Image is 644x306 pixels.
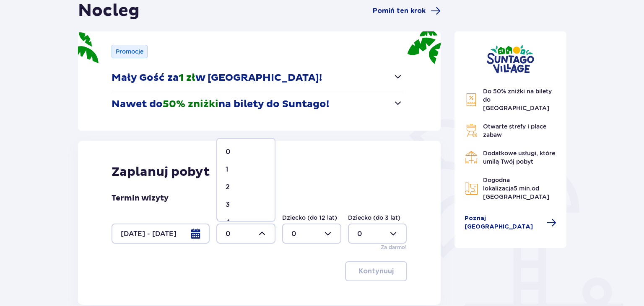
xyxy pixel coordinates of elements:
p: Promocje [116,47,143,56]
span: 1 zł [179,72,195,84]
p: 2 [226,183,230,192]
p: Zaplanuj pobyt [112,164,210,180]
p: Mały Gość za w [GEOGRAPHIC_DATA]! [112,72,322,84]
span: Dogodna lokalizacja od [GEOGRAPHIC_DATA] [483,177,549,200]
p: Kontynuuj [358,267,394,276]
p: Nawet do na bilety do Suntago! [112,98,329,111]
h1: Nocleg [78,0,140,21]
p: 1 [226,165,228,174]
img: Grill Icon [465,124,478,137]
p: Za darmo! [381,244,407,251]
a: Poznaj [GEOGRAPHIC_DATA] [465,214,557,231]
img: Suntago Village [486,45,534,74]
button: Kontynuuj [345,261,407,281]
img: Restaurant Icon [465,151,478,164]
label: Dziecko (do 12 lat) [282,213,337,222]
span: Poznaj [GEOGRAPHIC_DATA] [465,214,542,231]
p: Termin wizyty [112,193,169,203]
button: Nawet do50% zniżkina bilety do Suntago! [112,91,403,117]
button: Mały Gość za1 złw [GEOGRAPHIC_DATA]! [112,65,403,91]
span: Dodatkowe usługi, które umilą Twój pobyt [483,150,555,165]
span: Otwarte strefy i place zabaw [483,123,546,138]
span: Do 50% zniżki na bilety do [GEOGRAPHIC_DATA] [483,88,552,111]
img: Discount Icon [465,93,478,107]
span: Pomiń ten krok [373,6,426,15]
a: Pomiń ten krok [373,6,441,16]
p: 0 [226,147,231,157]
span: 5 min. [514,185,532,192]
p: 3 [226,200,230,209]
p: 4 [226,218,230,227]
label: Dziecko (do 3 lat) [348,213,400,222]
img: Map Icon [465,182,478,195]
span: 50% zniżki [163,98,218,111]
